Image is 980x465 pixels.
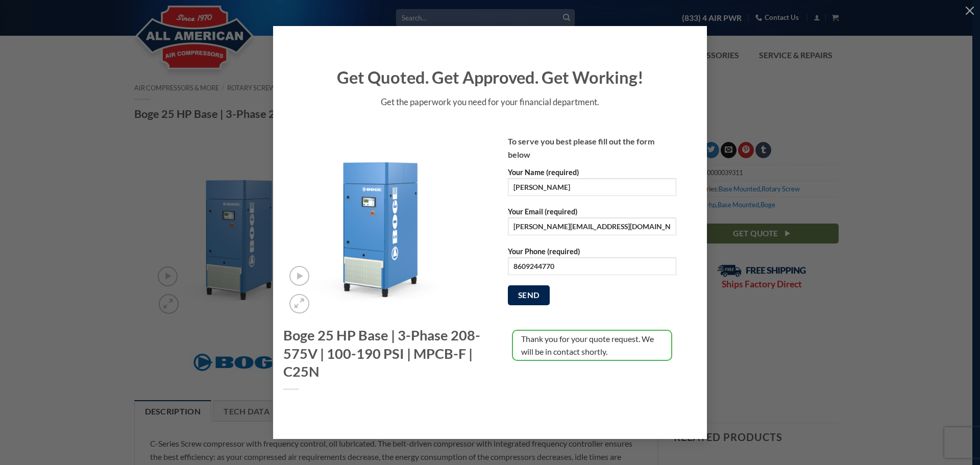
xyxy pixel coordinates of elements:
label: Your Email (required) [508,206,676,242]
img: Boge 25 HP Base | 3-Phase 208-575V | 100-190 PSI | MPCB-F | C25N [283,119,482,319]
span: Get the paperwork you need for your financial department. [381,96,599,107]
a: Zoom [289,294,309,314]
label: Your Name (required) [508,166,676,203]
input: Your Email (required) [508,217,676,235]
h1: Boge 25 HP Base | 3-Phase 208-575V | 100-190 PSI | MPCB-F | C25N [283,326,482,380]
span: Get Quoted. Get Approved. Get Working! [337,67,644,87]
form: Contact form [508,166,676,361]
label: Your Phone (required) [508,246,676,282]
input: Send [508,285,550,305]
strong: To serve you best please fill out the form below [508,136,654,159]
input: Your Name (required) [508,178,676,196]
a: Open video in lightbox [289,266,309,286]
input: Your Phone (required) [508,257,676,275]
div: Thank you for your quote request. We will be in contact shortly. [512,330,672,361]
